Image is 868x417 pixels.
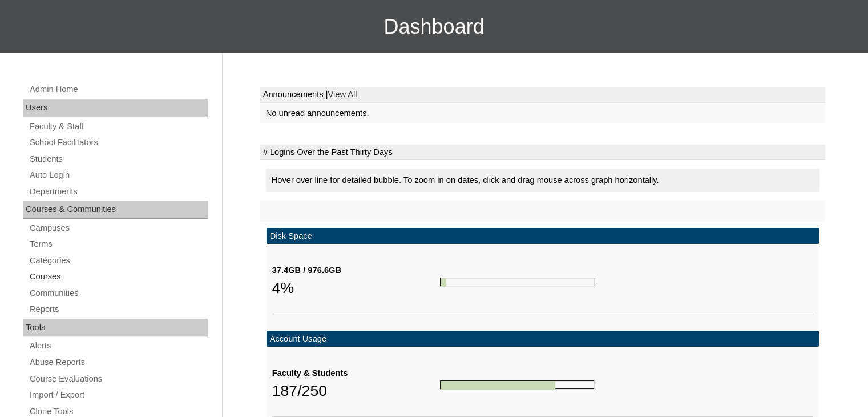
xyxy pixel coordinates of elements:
td: Disk Space [267,228,819,244]
td: No unread announcements. [260,103,825,124]
div: 37.4GB / 976.6GB [272,264,440,276]
a: Faculty & Staff [29,119,208,134]
div: 4% [272,276,440,299]
div: Courses & Communities [23,201,208,219]
a: Categories [29,254,208,268]
div: 187/250 [272,379,440,402]
td: Account Usage [267,331,819,347]
h3: Dashboard [6,1,862,53]
a: View All [328,90,357,99]
a: School Facilitators [29,135,208,150]
a: Campuses [29,221,208,235]
a: Alerts [29,339,208,353]
a: Terms [29,237,208,251]
a: Communities [29,286,208,300]
div: Faculty & Students [272,367,440,379]
div: Users [23,99,208,117]
a: Import / Export [29,388,208,402]
td: Announcements | [260,87,825,103]
div: Tools [23,319,208,337]
a: Courses [29,270,208,284]
a: Reports [29,302,208,316]
a: Admin Home [29,82,208,97]
div: Hover over line for detailed bubble. To zoom in on dates, click and drag mouse across graph horiz... [266,169,819,192]
a: Auto Login [29,168,208,182]
a: Students [29,152,208,166]
a: Abuse Reports [29,355,208,370]
td: # Logins Over the Past Thirty Days [260,145,825,161]
a: Course Evaluations [29,372,208,386]
a: Departments [29,185,208,199]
